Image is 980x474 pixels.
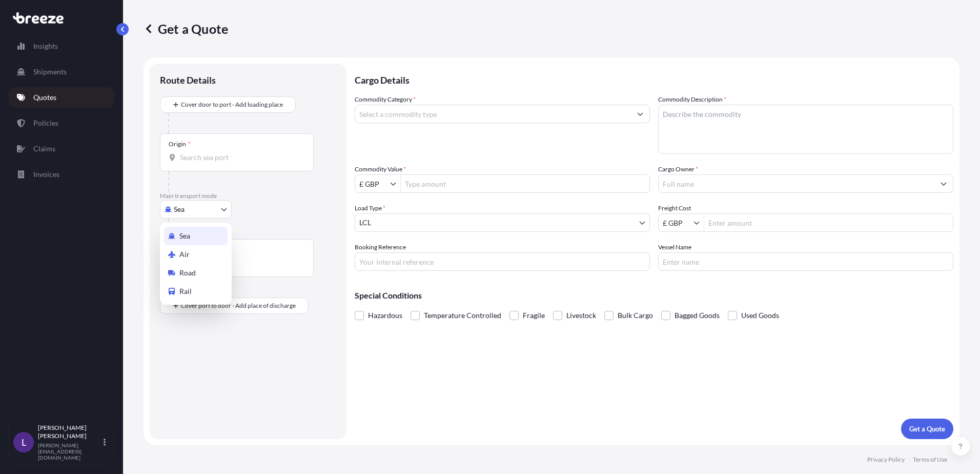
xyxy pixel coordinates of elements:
p: Get a Quote [144,21,228,37]
span: Road [179,268,196,278]
p: Cargo Details [355,64,953,94]
div: Select transport [160,223,232,305]
span: Air [179,249,190,260]
span: Rail [179,286,192,297]
span: Sea [179,231,190,241]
